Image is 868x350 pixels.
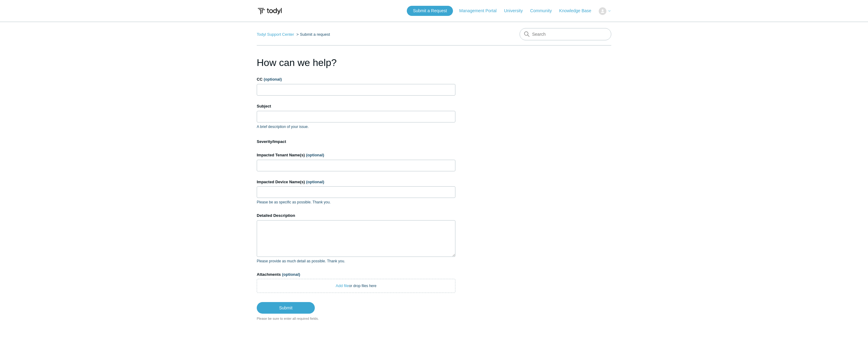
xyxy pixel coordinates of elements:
p: A brief description of your issue. [257,124,455,129]
label: Severity/Impact [257,139,455,145]
p: Please provide as much detail as possible. Thank you. [257,258,455,264]
div: Please be sure to enter all required fields. [257,316,455,321]
label: Impacted Device Name(s) [257,179,455,185]
span: (optional) [306,180,324,184]
li: Todyl Support Center [257,32,295,37]
span: (optional) [264,77,282,82]
a: Submit a Request [407,6,453,16]
a: Knowledge Base [559,8,598,14]
span: (optional) [282,272,300,277]
p: Please be as specific as possible. Thank you. [257,199,455,205]
input: Search [520,28,611,40]
a: Todyl Support Center [257,32,294,37]
label: Impacted Tenant Name(s) [257,152,455,158]
a: University [504,8,529,14]
h1: How can we help? [257,55,455,70]
a: Community [530,8,558,14]
label: Subject [257,103,455,109]
input: Submit [257,302,315,314]
label: Detailed Description [257,213,455,219]
label: Attachments [257,272,455,278]
img: Todyl Support Center Help Center home page [257,5,283,17]
span: (optional) [306,153,324,157]
li: Submit a request [295,32,330,37]
label: CC [257,76,455,82]
a: Management Portal [459,8,503,14]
